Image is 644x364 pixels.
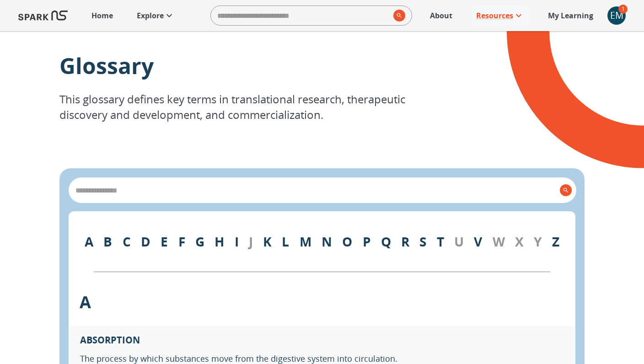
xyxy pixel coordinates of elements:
a: C [123,233,131,250]
a: I [235,233,239,250]
a: E [161,233,168,250]
a: O [342,233,352,250]
a: N [322,233,332,250]
p: My Learning [548,10,593,21]
a: My Learning [543,5,598,26]
a: J [249,233,253,250]
button: search [556,181,572,200]
a: R [401,233,409,250]
a: F [178,233,185,250]
a: G [195,233,204,250]
a: About [425,5,457,26]
a: Y [534,233,542,250]
a: U [454,233,464,250]
a: D [141,233,150,250]
button: search [390,6,405,25]
a: Z [552,233,559,250]
a: P [363,233,371,250]
p: Resources [476,10,513,21]
a: M [300,233,311,250]
a: T [437,233,444,250]
p: This glossary defines key terms in translational research, therapeutic discovery and development,... [59,91,585,123]
button: account of current user [607,6,626,25]
p: About [430,10,452,21]
a: H [215,233,224,250]
a: K [263,233,272,250]
p: A [80,290,91,315]
a: A [85,233,93,250]
a: B [103,233,112,250]
div: EM [607,6,626,25]
p: Glossary [59,49,585,91]
a: S [419,233,426,250]
a: Home [87,5,118,26]
a: W [493,233,505,250]
a: X [515,233,524,250]
a: L [282,233,289,250]
a: Resources [472,5,529,26]
a: V [474,233,482,250]
p: Absorption [80,333,140,347]
a: Q [381,233,391,250]
img: Logo of SPARK at Stanford [18,5,68,27]
p: Home [91,10,113,21]
span: 1 [618,5,628,14]
p: Explore [137,10,164,21]
a: Explore [132,5,179,26]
